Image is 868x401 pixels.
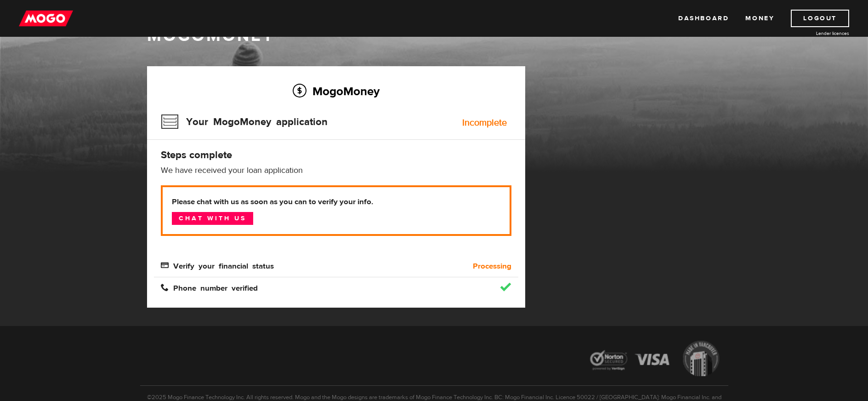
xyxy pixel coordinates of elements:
[581,334,728,386] img: legal-icons-92a2ffecb4d32d839781d1b4e4802d7b.png
[462,118,507,127] div: Incomplete
[678,10,729,27] a: Dashboard
[161,81,511,101] h2: MogoMoney
[19,10,73,27] img: mogo_logo-11ee424be714fa7cbb0f0f49df9e16ec.png
[161,283,258,291] span: Phone number verified
[147,26,721,46] h1: MogoMoney
[161,149,511,161] h4: Steps complete
[161,110,328,134] h3: Your MogoMoney application
[161,261,274,269] span: Verify your financial status
[172,212,253,225] a: Chat with us
[791,10,849,27] a: Logout
[745,10,774,27] a: Money
[473,261,511,272] b: Processing
[780,30,849,37] a: Lender licences
[684,187,868,401] iframe: LiveChat chat widget
[172,196,500,207] b: Please chat with us as soon as you can to verify your info.
[161,165,511,176] p: We have received your loan application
